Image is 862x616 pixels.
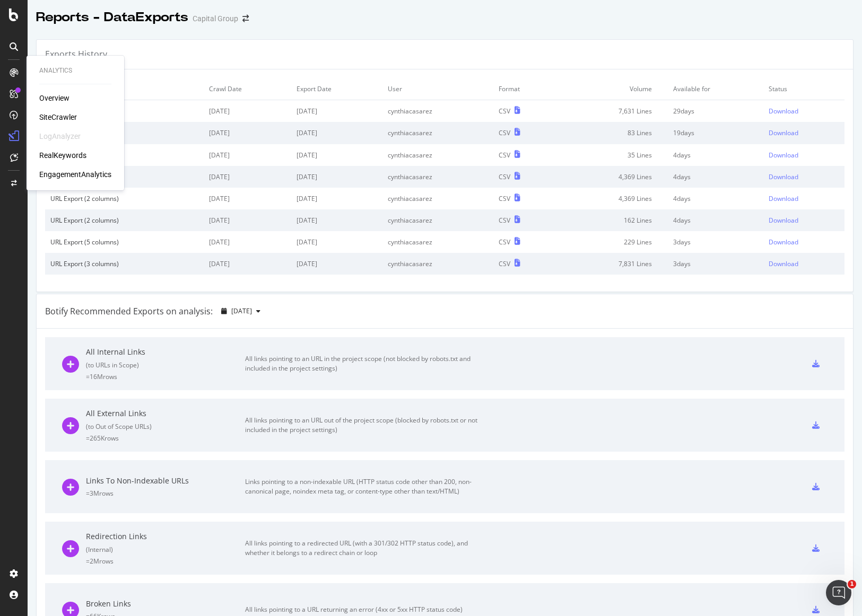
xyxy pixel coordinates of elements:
div: Download [769,216,798,225]
div: Download [769,194,798,203]
td: cynthiacasarez [382,122,493,144]
div: URL Export (2 columns) [50,216,198,225]
div: = 3M rows [86,489,245,498]
div: Reports - DataExports [36,8,188,27]
a: Download [769,172,839,181]
div: All External Links [86,408,245,419]
td: 229 Lines [558,231,668,253]
a: Download [769,151,839,160]
div: Links pointing to a non-indexable URL (HTTP status code other than 200, non-canonical page, noind... [245,477,484,496]
td: cynthiacasarez [382,209,493,231]
td: cynthiacasarez [382,231,493,253]
td: Format [493,78,558,100]
a: SiteCrawler [39,112,77,122]
td: Export Type [45,78,204,100]
td: cynthiacasarez [382,253,493,275]
td: [DATE] [204,253,291,275]
td: [DATE] [204,166,291,188]
td: 4 days [668,209,764,231]
span: 1 [848,580,856,588]
div: Redirection Links [86,531,245,542]
div: csv-export [812,483,820,490]
div: LogAnalyzer [39,131,81,142]
a: RealKeywords [39,150,86,161]
div: All links pointing to a URL returning an error (4xx or 5xx HTTP status code) [245,605,484,614]
td: [DATE] [204,122,291,144]
a: Download [769,216,839,225]
td: Available for [668,78,764,100]
div: CSV [499,151,510,160]
div: URL Export (3 columns) [50,172,198,181]
td: Export Date [291,78,383,100]
div: CSV [499,259,510,268]
a: EngagementAnalytics [39,169,111,180]
div: csv-export [812,544,820,552]
div: CSV [499,107,510,116]
div: CSV [499,172,510,181]
div: URL Export (3 columns) [50,151,198,160]
div: csv-export [812,360,820,367]
td: Status [763,78,844,100]
td: [DATE] [291,166,383,188]
a: Download [769,259,839,268]
a: Download [769,107,839,116]
div: URL Export (2 columns) [50,194,198,203]
div: Download [769,237,798,247]
td: [DATE] [204,209,291,231]
div: URL Export (1 column) [50,107,198,116]
td: [DATE] [204,100,291,122]
a: Overview [39,93,69,103]
div: ( Internal ) [86,545,245,554]
td: [DATE] [291,188,383,209]
td: 29 days [668,100,764,122]
td: 4 days [668,188,764,209]
div: All links pointing to an URL out of the project scope (blocked by robots.txt or not included in t... [245,416,484,435]
td: [DATE] [291,122,383,144]
a: Download [769,194,839,203]
td: [DATE] [291,144,383,166]
div: Analytics [39,66,111,75]
div: Capital Group [193,13,238,24]
td: [DATE] [291,231,383,253]
td: 162 Lines [558,209,668,231]
iframe: Intercom live chat [826,580,851,605]
td: 83 Lines [558,122,668,144]
td: 4,369 Lines [558,166,668,188]
td: [DATE] [291,100,383,122]
div: = 2M rows [86,557,245,566]
div: URL Export (5 columns) [50,237,198,247]
td: User [382,78,493,100]
td: 4 days [668,166,764,188]
td: cynthiacasarez [382,100,493,122]
div: All Internal Links [86,347,245,357]
div: Download [769,172,798,181]
td: Volume [558,78,668,100]
td: 7,631 Lines [558,100,668,122]
div: Download [769,259,798,268]
div: CSV [499,237,510,247]
td: 4,369 Lines [558,188,668,209]
div: All links pointing to an URL in the project scope (not blocked by robots.txt and included in the ... [245,354,484,373]
div: Links To Non-Indexable URLs [86,476,245,486]
button: [DATE] [217,303,265,320]
div: Botify Recommended Exports on analysis: [45,305,213,318]
div: = 16M rows [86,372,245,381]
td: cynthiacasarez [382,166,493,188]
td: [DATE] [204,188,291,209]
span: 2025 Sep. 19th [231,306,252,315]
div: Download [769,151,798,160]
td: cynthiacasarez [382,144,493,166]
td: [DATE] [291,253,383,275]
a: Download [769,128,839,137]
div: ( to URLs in Scope ) [86,360,245,369]
td: [DATE] [204,231,291,253]
td: [DATE] [204,144,291,166]
td: 35 Lines [558,144,668,166]
div: csv-export [812,421,820,429]
div: ( to Out of Scope URLs ) [86,422,245,431]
